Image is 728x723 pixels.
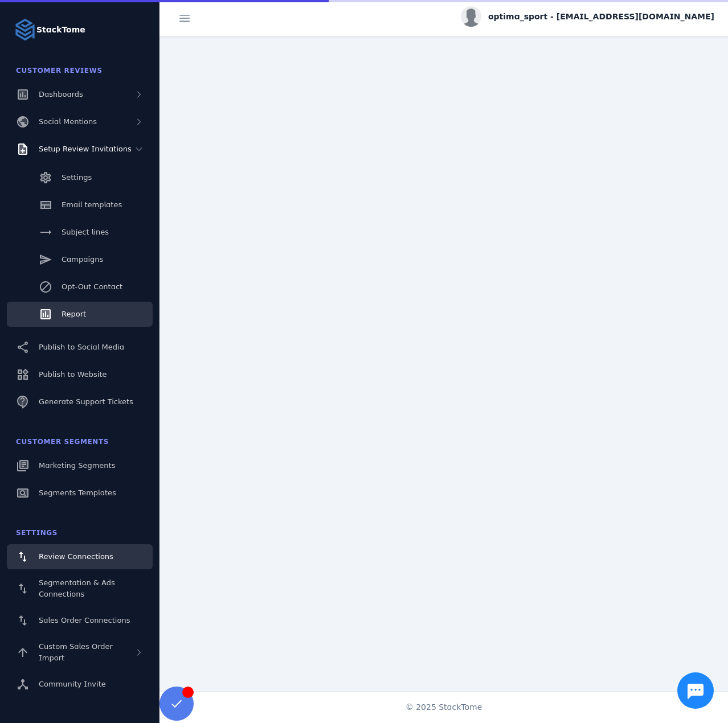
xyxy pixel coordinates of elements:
a: Opt-Out Contact [7,274,153,299]
span: © 2025 StackTome [406,701,482,713]
a: Community Invite [7,672,153,697]
span: Settings [16,529,58,537]
a: Report [7,302,153,327]
span: Publish to Social Media [39,343,124,351]
a: Settings [7,165,153,190]
span: Customer Reviews [16,67,103,75]
a: Marketing Segments [7,453,153,478]
span: Generate Support Tickets [39,397,133,406]
button: optima_sport - [EMAIL_ADDRESS][DOMAIN_NAME] [461,6,714,27]
span: Report [62,310,86,318]
a: Subject lines [7,220,153,245]
span: Customer Segments [16,438,109,446]
a: Publish to Social Media [7,335,153,360]
span: Setup Review Invitations [39,145,132,153]
span: Segmentation & Ads Connections [39,578,115,598]
span: Settings [62,173,92,182]
span: Social Mentions [39,117,97,126]
img: profile.jpg [461,6,481,27]
a: Generate Support Tickets [7,389,153,414]
a: Segmentation & Ads Connections [7,572,153,606]
span: Publish to Website [39,370,107,379]
span: Subject lines [62,228,109,236]
span: Email templates [62,200,122,209]
a: Publish to Website [7,362,153,387]
span: Community Invite [39,680,106,688]
span: Marketing Segments [39,461,115,470]
span: Dashboards [39,90,83,98]
img: Logo image [14,18,36,41]
a: Sales Order Connections [7,608,153,633]
strong: StackTome [36,24,85,36]
span: Review Connections [39,552,113,561]
a: Review Connections [7,544,153,569]
a: Segments Templates [7,480,153,506]
span: Sales Order Connections [39,616,130,625]
span: Segments Templates [39,488,116,497]
span: Campaigns [62,255,103,264]
span: Custom Sales Order Import [39,642,113,662]
span: optima_sport - [EMAIL_ADDRESS][DOMAIN_NAME] [488,11,714,23]
a: Campaigns [7,247,153,272]
span: Opt-Out Contact [62,282,122,291]
a: Email templates [7,192,153,217]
